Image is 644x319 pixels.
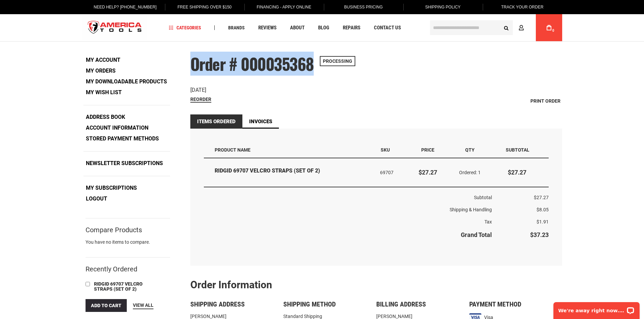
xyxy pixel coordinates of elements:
span: Blog [318,25,329,30]
a: My Account [84,55,123,65]
span: Reorder [190,97,211,102]
span: Processing [320,56,355,66]
a: About [287,23,308,32]
th: Qty [448,142,492,158]
a: Logout [84,194,110,204]
a: Reviews [255,23,280,32]
span: Ordered [459,170,478,175]
span: Print Order [530,98,560,104]
span: $27.27 [534,195,549,200]
span: Payment Method [469,300,521,308]
span: About [290,25,305,30]
strong: RIDGID 69707 VELCRO STRAPS (SET OF 2) [215,167,371,175]
a: My Orders [84,66,118,76]
span: Repairs [343,25,360,30]
iframe: LiveChat chat widget [549,298,644,319]
td: 69707 [375,158,408,187]
div: You have no items to compare. [86,239,170,252]
span: Shipping Policy [425,5,461,9]
span: Categories [169,25,201,30]
a: My Subscriptions [84,183,139,193]
th: Tax [204,216,492,228]
button: Search [500,21,513,34]
a: My Wish List [84,87,124,98]
span: $27.27 [508,169,526,176]
a: Stored Payment Methods [84,134,161,144]
button: Add to Cart [86,299,127,312]
th: Price [408,142,448,158]
a: Repairs [340,23,363,32]
a: Print Order [529,96,562,106]
img: America Tools [82,15,148,41]
a: Categories [166,23,204,32]
th: SKU [375,142,408,158]
span: Billing Address [376,300,426,308]
strong: Grand Total [461,231,492,238]
span: $1.91 [536,219,549,224]
strong: Recently Ordered [86,265,137,273]
a: View All [133,302,153,309]
th: Subtotal [492,142,548,158]
span: $27.27 [419,169,437,176]
a: 0 [543,14,555,41]
th: Subtotal [204,187,492,204]
a: Address Book [84,112,127,122]
span: 1 [478,170,481,175]
span: View All [133,302,153,308]
span: $8.05 [536,207,549,212]
strong: My Orders [86,68,116,74]
th: Product Name [204,142,376,158]
a: Contact Us [371,23,404,32]
span: Contact Us [374,25,401,30]
span: Brands [228,25,245,30]
span: [DATE] [190,87,206,93]
strong: Order Information [190,279,272,291]
span: Reviews [258,25,277,30]
strong: Items Ordered [190,114,242,129]
a: store logo [82,15,148,41]
a: My Downloadable Products [84,77,169,87]
a: Brands [225,23,248,32]
span: Add to Cart [91,303,121,308]
a: RIDGID 69707 VELCRO STRAPS (SET OF 2) [92,281,160,293]
span: $37.23 [530,231,549,238]
span: Shipping Address [190,300,245,308]
a: Invoices [242,114,279,129]
span: RIDGID 69707 VELCRO STRAPS (SET OF 2) [94,281,143,292]
a: Blog [315,23,332,32]
th: Shipping & Handling [204,204,492,216]
span: Order # 000035368 [190,52,314,76]
strong: Compare Products [86,227,142,233]
span: Shipping Method [283,300,336,308]
a: Newsletter Subscriptions [84,158,165,168]
a: Reorder [190,97,211,103]
span: 0 [552,29,554,32]
a: Account Information [84,123,151,133]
